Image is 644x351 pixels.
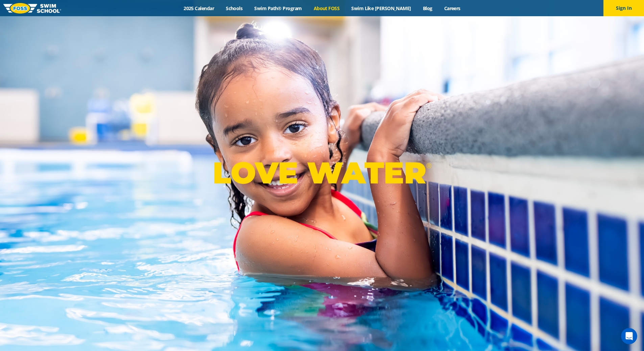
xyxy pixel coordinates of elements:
a: 2025 Calendar [178,5,220,11]
sup: ® [426,161,431,170]
a: Blog [417,5,438,11]
a: Swim Path® Program [248,5,308,11]
a: Careers [438,5,466,11]
a: Swim Like [PERSON_NAME] [345,5,417,11]
img: FOSS Swim School Logo [3,3,61,14]
a: Schools [220,5,248,11]
a: About FOSS [308,5,345,11]
iframe: Intercom live chat [621,328,637,344]
p: LOVE WATER [213,155,431,191]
